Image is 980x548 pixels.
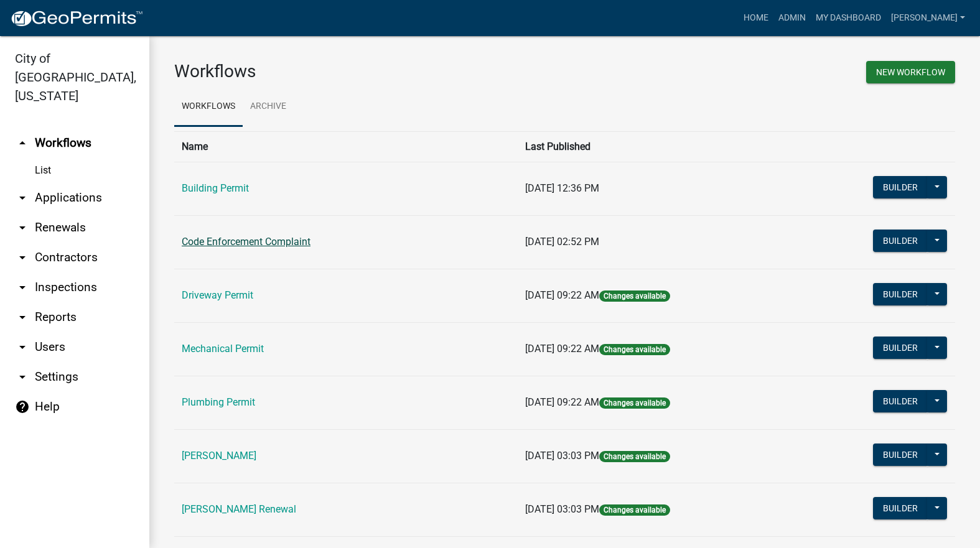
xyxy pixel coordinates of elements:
[15,280,30,295] i: arrow_drop_down
[182,182,249,194] a: Building Permit
[182,236,310,248] a: Code Enforcement Complaint
[873,497,928,519] button: Builder
[525,182,599,194] span: [DATE] 12:36 PM
[15,220,30,235] i: arrow_drop_down
[15,190,30,205] i: arrow_drop_down
[873,390,928,412] button: Builder
[599,451,670,462] span: Changes available
[182,450,256,462] a: [PERSON_NAME]
[518,131,798,162] th: Last Published
[873,230,928,252] button: Builder
[15,369,30,384] i: arrow_drop_down
[15,250,30,265] i: arrow_drop_down
[873,283,928,305] button: Builder
[811,6,886,30] a: My Dashboard
[873,176,928,198] button: Builder
[525,236,599,248] span: [DATE] 02:52 PM
[599,397,670,409] span: Changes available
[873,337,928,359] button: Builder
[525,396,599,408] span: [DATE] 09:22 AM
[15,399,30,414] i: help
[525,343,599,355] span: [DATE] 09:22 AM
[599,344,670,355] span: Changes available
[182,289,253,301] a: Driveway Permit
[773,6,811,30] a: Admin
[174,87,243,127] a: Workflows
[525,450,599,462] span: [DATE] 03:03 PM
[15,340,30,355] i: arrow_drop_down
[243,87,294,127] a: Archive
[525,503,599,515] span: [DATE] 03:03 PM
[174,131,518,162] th: Name
[886,6,970,30] a: [PERSON_NAME]
[739,6,773,30] a: Home
[525,289,599,301] span: [DATE] 09:22 AM
[873,444,928,466] button: Builder
[182,396,255,408] a: Plumbing Permit
[599,504,670,516] span: Changes available
[182,343,264,355] a: Mechanical Permit
[15,136,30,151] i: arrow_drop_up
[866,61,955,83] button: New Workflow
[599,290,670,302] span: Changes available
[15,310,30,325] i: arrow_drop_down
[174,61,556,82] h3: Workflows
[182,503,296,515] a: [PERSON_NAME] Renewal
